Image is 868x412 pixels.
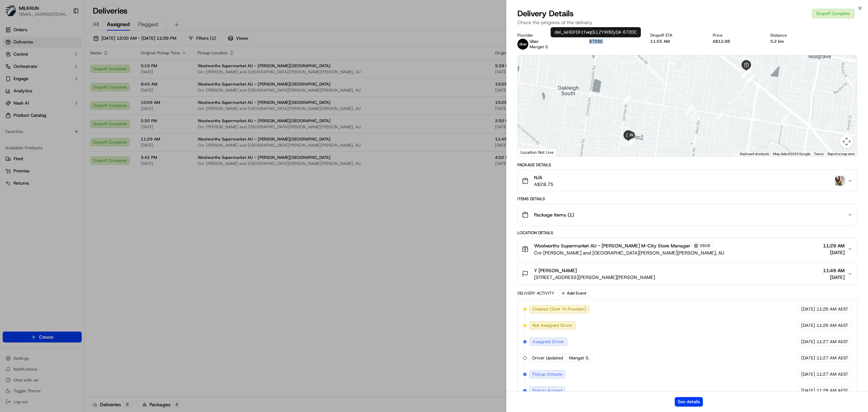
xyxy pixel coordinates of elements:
[530,39,549,44] p: Uber
[558,289,589,297] button: Add Event
[518,170,857,192] button: N/AA$28.75photo_proof_of_delivery image
[517,39,528,50] img: uber-new-logo.jpeg
[801,322,815,329] span: [DATE]
[740,152,769,156] button: Keyboard shortcuts
[532,322,573,329] span: Not Assigned Driver
[685,106,694,114] div: 8
[814,152,824,156] a: Terms (opens in new tab)
[650,39,702,44] div: 11:55 AM
[519,148,542,156] a: Open this area in Google Maps (opens a new window)
[742,70,750,78] div: 5
[534,181,553,188] span: A$28.75
[623,137,632,146] div: 10
[801,306,815,312] span: [DATE]
[532,355,563,361] span: Driver Updated
[518,148,557,156] div: Location Not Live
[569,355,589,361] span: Mangat S.
[534,267,577,274] span: Y [PERSON_NAME]
[589,39,603,44] button: 6720C
[801,371,815,377] span: [DATE]
[801,388,815,394] span: [DATE]
[773,152,810,156] span: Map data ©2025 Google
[816,371,848,377] span: 11:27 AM AEST
[816,306,848,312] span: 11:26 AM AEST
[623,95,631,104] div: 9
[816,339,848,345] span: 11:27 AM AEST
[816,322,848,329] span: 11:26 AM AEST
[517,230,857,236] div: Location Details
[675,397,703,407] button: See details
[770,39,816,44] div: 5.2 km
[517,162,857,168] div: Package Details
[517,8,574,19] span: Delivery Details
[517,196,857,202] div: Items Details
[534,242,690,249] span: Woolworths Supermarket AU - [PERSON_NAME] M-City Store Manager
[534,174,553,181] span: N/A
[746,74,755,83] div: 6
[551,27,641,37] div: del_IsHGFDFzTwq0LLZYW8ZyDA 6720C
[823,242,845,249] span: 11:29 AM
[517,33,578,38] div: Provider
[518,263,857,285] button: Y [PERSON_NAME][STREET_ADDRESS][PERSON_NAME][PERSON_NAME]11:49 AM[DATE]
[816,355,848,361] span: 11:27 AM AEST
[534,274,655,281] span: [STREET_ADDRESS][PERSON_NAME][PERSON_NAME]
[519,148,542,156] img: Google
[532,339,564,345] span: Assigned Driver
[801,339,815,345] span: [DATE]
[816,388,848,394] span: 11:28 AM AEST
[823,274,845,281] span: [DATE]
[532,371,562,377] span: Pickup Enroute
[835,176,845,186] img: photo_proof_of_delivery image
[627,138,636,147] div: 11
[532,306,586,312] span: Created (Sent To Provider)
[534,211,574,218] span: Package Items ( 1 )
[713,39,759,44] div: A$12.98
[699,243,710,248] span: 3806
[840,135,853,148] button: Map camera controls
[532,388,562,394] span: Pickup Arrived
[770,33,816,38] div: Distance
[517,19,857,26] p: Check the progress of the delivery
[823,267,845,274] span: 11:49 AM
[650,33,702,38] div: Dropoff ETA
[823,249,845,256] span: [DATE]
[716,110,725,119] div: 7
[713,33,759,38] div: Price
[534,249,724,256] span: Cnr [PERSON_NAME] and [GEOGRAPHIC_DATA][PERSON_NAME][PERSON_NAME], AU
[518,238,857,260] button: Woolworths Supermarket AU - [PERSON_NAME] M-City Store Manager3806Cnr [PERSON_NAME] and [GEOGRAPH...
[518,204,857,226] button: Package Items (1)
[801,355,815,361] span: [DATE]
[530,44,549,50] span: Mangat S.
[828,152,855,156] a: Report a map error
[517,291,554,296] div: Delivery Activity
